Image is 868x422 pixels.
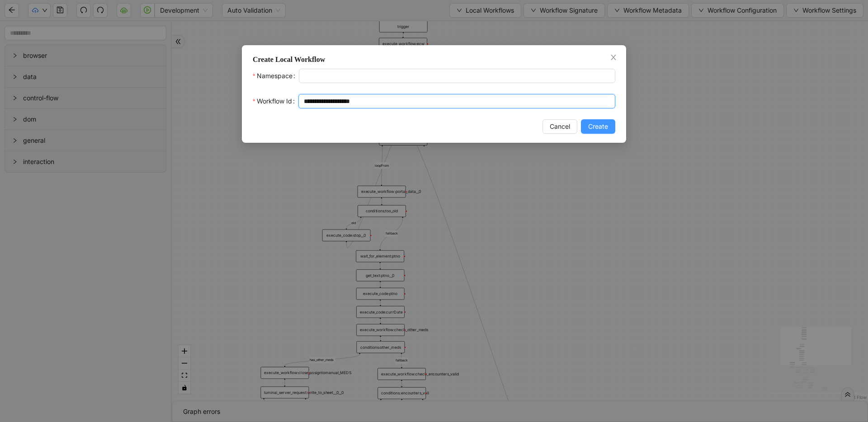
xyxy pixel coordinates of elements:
button: Close [609,53,618,63]
button: Cancel [542,119,577,134]
span: Namespace [257,71,292,81]
div: Create Local Workflow [253,54,615,65]
span: Create [588,122,608,131]
button: Create [581,119,615,134]
span: close [610,54,617,61]
span: Cancel [550,122,570,131]
span: Workflow Id [257,96,292,106]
